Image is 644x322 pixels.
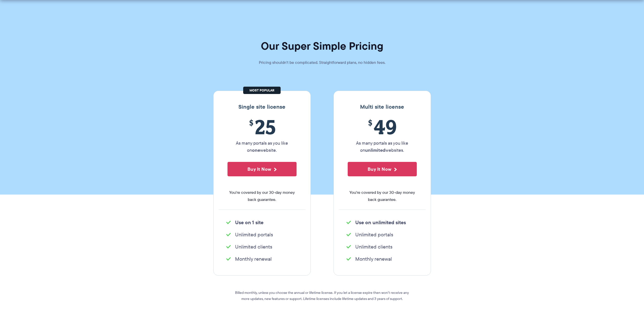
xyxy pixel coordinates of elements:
strong: Use on 1 site [235,219,263,226]
strong: unlimited [365,147,385,154]
p: Billed monthly, unless you choose the annual or lifetime license. If you let a license expire the... [231,290,413,302]
span: 25 [227,115,297,138]
span: You're covered by our 30-day money back guarantee. [348,189,417,203]
li: Monthly renewal [346,255,418,262]
h3: Multi site license [339,104,426,110]
p: As many portals as you like on website. [227,140,297,154]
button: Buy It Now [348,162,417,176]
h3: Single site license [219,104,305,110]
li: Unlimited clients [346,243,418,250]
strong: Use on unlimited sites [355,219,406,226]
li: Unlimited portals [226,231,298,238]
strong: one [252,147,260,154]
p: Pricing shouldn't be complicated. Straightforward plans, no hidden fees. [246,59,398,66]
li: Monthly renewal [226,255,298,262]
p: As many portals as you like on websites. [348,140,417,154]
button: Buy It Now [227,162,297,176]
span: You're covered by our 30-day money back guarantee. [227,189,297,203]
li: Unlimited clients [226,243,298,250]
span: 49 [348,115,417,138]
li: Unlimited portals [346,231,418,238]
